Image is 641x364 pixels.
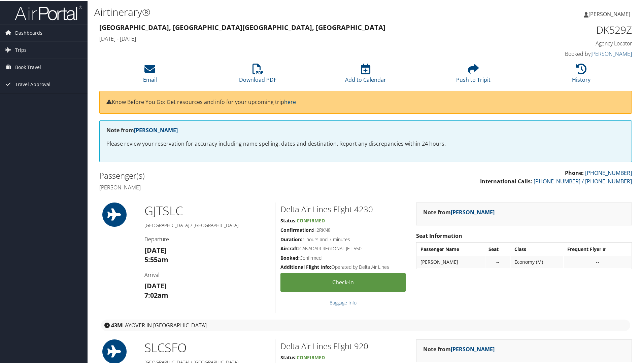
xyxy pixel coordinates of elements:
p: Know Before You Go: Get resources and info for your upcoming trip [106,97,625,106]
h4: [DATE] - [DATE] [99,34,496,42]
h1: DK529Z [506,22,632,36]
span: Dashboards [15,24,42,41]
th: Class [511,243,564,255]
div: -- [567,258,628,264]
a: Email [143,67,157,83]
a: Check-in [280,272,406,291]
h1: GJT SLC [144,202,270,219]
strong: [DATE] [144,281,167,290]
h5: Confirmed [280,254,406,261]
a: here [284,98,296,105]
th: Seat [485,243,510,255]
h1: SLC SFO [144,339,270,356]
h4: Booked by [506,49,632,57]
h4: Agency Locator [506,39,632,46]
a: [PERSON_NAME] [134,126,178,133]
h5: Operated by Delta Air Lines [280,263,406,270]
h5: CANADAIR REGIONAL JET 550 [280,245,406,251]
div: -- [489,258,507,264]
span: Confirmed [297,217,325,223]
span: Travel Approval [15,75,50,92]
a: [PERSON_NAME] [584,3,637,24]
strong: Note from [423,345,495,352]
th: Frequent Flyer # [564,243,631,255]
a: [PERSON_NAME] [451,345,495,352]
strong: Booked: [280,254,300,260]
strong: Seat Information [416,231,462,239]
img: airportal-logo.png [15,4,82,20]
span: [PERSON_NAME] [588,10,630,17]
h4: [PERSON_NAME] [99,183,361,190]
a: Download PDF [239,67,276,83]
div: layover in [GEOGRAPHIC_DATA] [101,319,630,330]
h2: Delta Air Lines Flight 920 [280,340,406,351]
td: [PERSON_NAME] [417,255,484,267]
strong: [DATE] [144,245,167,254]
strong: Note from [106,126,178,133]
strong: [GEOGRAPHIC_DATA], [GEOGRAPHIC_DATA] [GEOGRAPHIC_DATA], [GEOGRAPHIC_DATA] [99,22,385,31]
strong: International Calls: [480,177,532,184]
h5: H2RKN8 [280,226,406,233]
strong: Note from [423,208,495,215]
strong: Aircraft: [280,245,299,251]
a: Baggage Info [330,299,357,305]
strong: Status: [280,217,297,223]
strong: Confirmation: [280,226,313,232]
span: Trips [15,41,27,58]
a: [PHONE_NUMBER] / [PHONE_NUMBER] [534,177,632,184]
strong: Status: [280,354,297,360]
a: [PERSON_NAME] [591,49,632,57]
strong: Additional Flight Info: [280,263,331,269]
h1: Airtinerary® [94,4,456,19]
h4: Departure [144,235,270,242]
span: Confirmed [297,354,325,360]
strong: 7:02am [144,290,168,299]
a: [PHONE_NUMBER] [585,169,632,176]
th: Passenger Name [417,243,484,255]
h4: Arrival [144,270,270,278]
h5: [GEOGRAPHIC_DATA] / [GEOGRAPHIC_DATA] [144,221,270,228]
h2: Passenger(s) [99,169,361,181]
h2: Delta Air Lines Flight 4230 [280,203,406,214]
strong: 43M [111,321,122,328]
p: Please review your reservation for accuracy including name spelling, dates and destination. Repor... [106,139,625,148]
td: Economy (M) [511,255,564,267]
strong: Phone: [565,169,584,176]
a: [PERSON_NAME] [451,208,495,215]
a: Add to Calendar [345,67,386,83]
strong: 5:55am [144,254,168,263]
strong: Duration: [280,235,302,242]
a: History [572,67,591,83]
h5: 1 hours and 7 minutes [280,235,406,242]
a: Push to Tripit [456,67,491,83]
span: Book Travel [15,58,41,75]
